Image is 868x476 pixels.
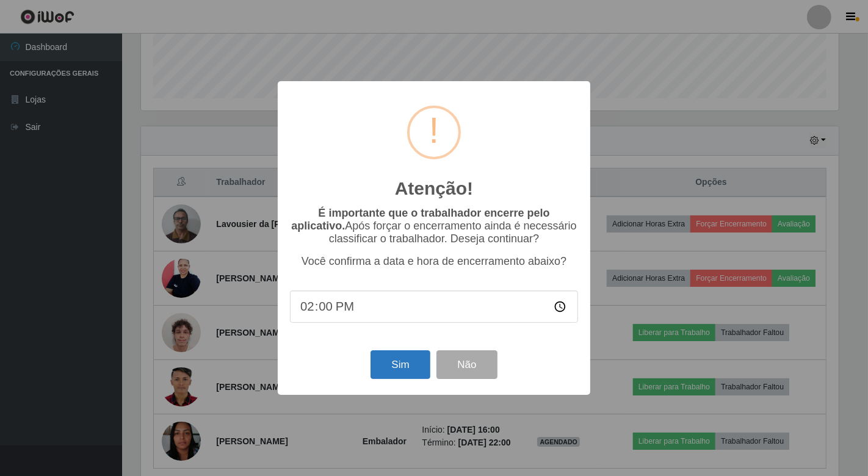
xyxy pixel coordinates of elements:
button: Não [436,350,497,379]
b: É importante que o trabalhador encerre pelo aplicativo. [291,207,549,232]
button: Sim [371,350,430,379]
p: Após forçar o encerramento ainda é necessário classificar o trabalhador. Deseja continuar? [290,207,578,245]
h2: Atenção! [395,178,473,200]
p: Você confirma a data e hora de encerramento abaixo? [290,255,578,268]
